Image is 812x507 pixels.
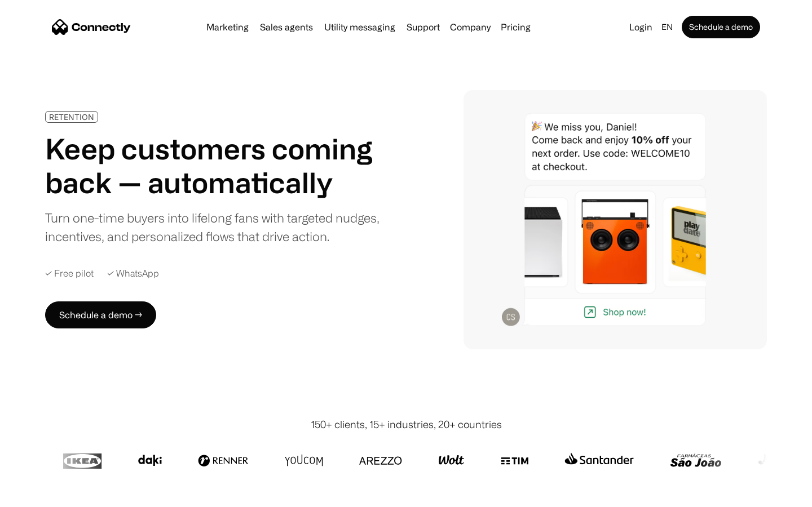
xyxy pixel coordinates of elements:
[45,301,156,328] a: Schedule a demo →
[23,487,68,503] ul: Language list
[11,486,68,503] aside: Language selected: English
[45,208,388,246] div: Turn one-time buyers into lifelong fans with targeted nudges, incentives, and personalized flows ...
[496,23,535,32] a: Pricing
[320,23,400,32] a: Utility messaging
[311,417,502,432] div: 150+ clients, 15+ industries, 20+ countries
[402,23,444,32] a: Support
[625,19,657,35] a: Login
[45,268,94,279] div: ✓ Free pilot
[202,23,253,32] a: Marketing
[107,268,159,279] div: ✓ WhatsApp
[255,23,317,32] a: Sales agents
[45,132,388,199] h1: Keep customers coming back — automatically
[450,19,491,35] div: Company
[661,19,673,35] div: en
[682,16,760,38] a: Schedule a demo
[49,113,94,121] div: RETENTION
